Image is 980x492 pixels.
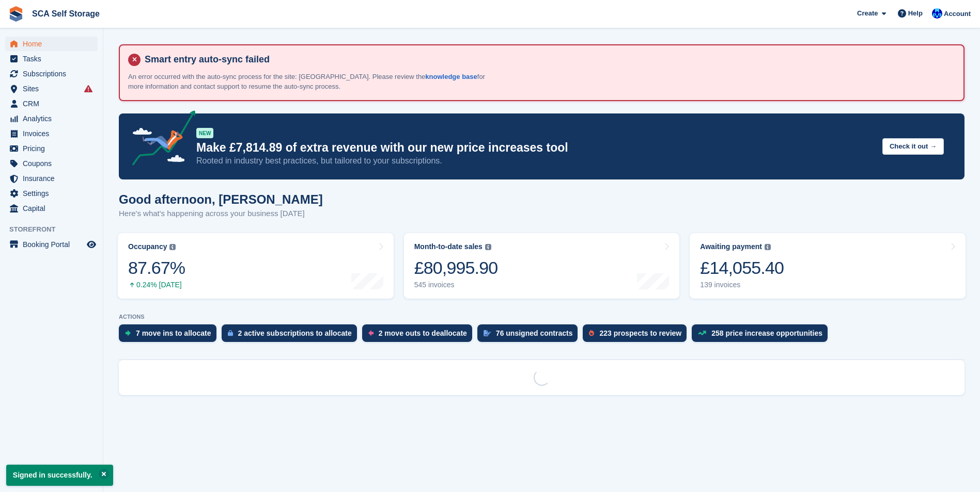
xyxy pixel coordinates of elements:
[228,330,233,336] img: active_subscription_to_allocate_icon-d502201f5373d7db506a760aba3b589e785aa758c864c3986d89f69b8ff3...
[196,155,874,167] p: Rooted in industry best practices, but tailored to your subscriptions.
[700,281,784,289] div: 139 invoices
[119,324,222,347] a: 7 move ins to allocate
[23,67,85,81] span: Subscriptions
[196,140,874,155] p: Make £7,814.89 of extra revenue with our new price increases tool
[368,330,374,336] img: move_outs_to_deallocate_icon-f764333ba52eb49d3ac5e1228854f67142a1ed5810a6f6cc68b1a99e826820c5.svg
[5,111,98,126] a: menu
[169,244,176,250] img: icon-info-grey-7440780725fd019a000dd9b08b2336e03edf1995a4989e88bcd33f0948082b44.svg
[9,224,103,235] span: Storefront
[700,257,784,278] div: £14,055.40
[128,242,167,251] div: Occupancy
[908,8,923,19] span: Help
[414,281,498,289] div: 545 invoices
[5,171,98,186] a: menu
[128,281,185,289] div: 0.24% [DATE]
[125,330,131,336] img: move_ins_to_allocate_icon-fdf77a2bb77ea45bf5b3d319d69a93e2d87916cf1d5bf7949dd705db3b84f3ca.svg
[5,52,98,66] a: menu
[690,233,966,299] a: Awaiting payment £14,055.40 139 invoices
[8,6,24,22] img: stora-icon-8386f47178a22dfd0bd8f6a31ec36ba5ce8667c1dd55bd0f319d3a0aa187defe.svg
[23,186,85,201] span: Settings
[484,330,491,336] img: contract_signature_icon-13c848040528278c33f63329250d36e43548de30e8caae1d1a13099fd9432cc5.svg
[119,208,323,220] p: Here's what's happening across your business [DATE]
[85,238,98,251] a: Preview store
[222,324,362,347] a: 2 active subscriptions to allocate
[23,156,85,171] span: Coupons
[414,257,498,278] div: £80,995.90
[6,465,113,486] p: Signed in successfully.
[23,37,85,51] span: Home
[23,126,85,141] span: Invoices
[362,324,477,347] a: 2 move outs to deallocate
[599,329,681,337] div: 223 prospects to review
[711,329,822,337] div: 258 price increase opportunities
[5,67,98,81] a: menu
[5,81,98,96] a: menu
[5,201,98,216] a: menu
[5,126,98,141] a: menu
[692,324,833,347] a: 258 price increase opportunities
[5,237,98,252] a: menu
[477,324,583,347] a: 76 unsigned contracts
[589,330,594,336] img: prospect-51fa495bee0391a8d652442698ab0144808aea92771e9ea1ae160a38d050c398.svg
[944,9,971,19] span: Account
[23,96,85,111] span: CRM
[583,324,692,347] a: 223 prospects to review
[136,329,211,337] div: 7 move ins to allocate
[119,192,323,206] h1: Good afternoon, [PERSON_NAME]
[857,8,878,19] span: Create
[700,242,762,251] div: Awaiting payment
[196,128,213,138] div: NEW
[141,54,955,65] h4: Smart entry auto-sync failed
[932,8,942,19] img: Kelly Neesham
[5,141,98,156] a: menu
[84,85,92,93] i: Smart entry sync failures have occurred
[404,233,680,299] a: Month-to-date sales £80,995.90 545 invoices
[5,96,98,111] a: menu
[23,52,85,66] span: Tasks
[119,314,965,320] p: ACTIONS
[23,141,85,156] span: Pricing
[496,329,573,337] div: 76 unsigned contracts
[5,37,98,51] a: menu
[485,244,491,250] img: icon-info-grey-7440780725fd019a000dd9b08b2336e03edf1995a4989e88bcd33f0948082b44.svg
[765,244,771,250] img: icon-info-grey-7440780725fd019a000dd9b08b2336e03edf1995a4989e88bcd33f0948082b44.svg
[128,257,185,278] div: 87.67%
[425,73,477,80] a: knowledge base
[23,201,85,216] span: Capital
[23,237,85,252] span: Booking Portal
[5,156,98,171] a: menu
[882,138,944,155] button: Check it out →
[5,186,98,201] a: menu
[698,331,706,335] img: price_increase_opportunities-93ffe204e8149a01c8c9dc8f82e8f89637d9d84a8eef4429ea346261dce0b2c0.svg
[128,72,490,92] p: An error occurred with the auto-sync process for the site: [GEOGRAPHIC_DATA]. Please review the f...
[23,111,85,126] span: Analytics
[23,171,85,186] span: Insurance
[379,329,467,337] div: 2 move outs to deallocate
[118,233,394,299] a: Occupancy 87.67% 0.24% [DATE]
[238,329,352,337] div: 2 active subscriptions to allocate
[123,110,196,169] img: price-adjustments-announcement-icon-8257ccfd72463d97f412b2fc003d46551f7dbcb40ab6d574587a9cd5c0d94...
[414,242,483,251] div: Month-to-date sales
[23,81,85,96] span: Sites
[28,5,104,22] a: SCA Self Storage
